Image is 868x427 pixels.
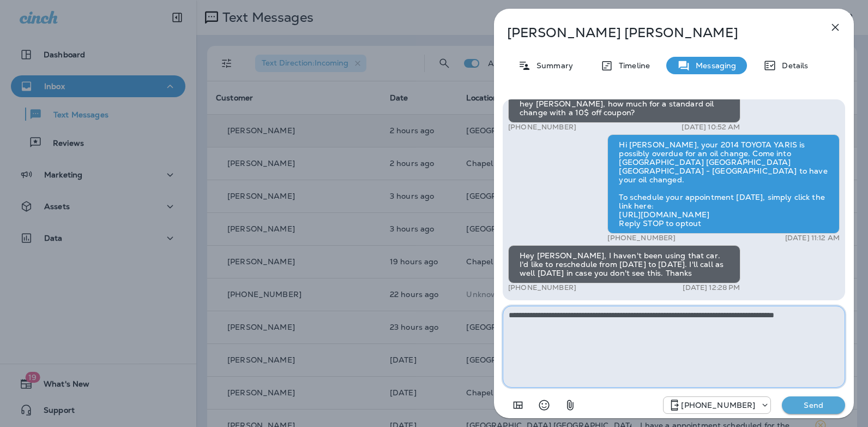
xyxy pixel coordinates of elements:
[507,394,529,416] button: Add in a premade template
[776,61,808,70] p: Details
[533,394,555,416] button: Select an emoji
[508,93,740,123] div: hey [PERSON_NAME], how much for a standard oil change with a 10$ off coupon?
[690,61,736,70] p: Messaging
[682,123,740,132] p: [DATE] 10:52 AM
[607,234,676,242] p: [PHONE_NUMBER]
[508,283,576,292] p: [PHONE_NUMBER]
[681,401,755,410] p: [PHONE_NUMBER]
[782,396,845,414] button: Send
[785,234,840,242] p: [DATE] 11:12 AM
[508,123,576,132] p: [PHONE_NUMBER]
[791,400,836,410] p: Send
[613,61,650,70] p: Timeline
[508,245,740,283] div: Hey [PERSON_NAME], I haven't been using that car. I'd like to reschedule from [DATE] to [DATE]. I...
[507,25,805,40] p: [PERSON_NAME] [PERSON_NAME]
[664,399,770,412] div: +1 (984) 409-9300
[683,283,740,292] p: [DATE] 12:28 PM
[607,134,840,234] div: Hi [PERSON_NAME], your 2014 TOYOTA YARIS is possibly overdue for an oil change. Come into [GEOGRA...
[531,61,573,70] p: Summary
